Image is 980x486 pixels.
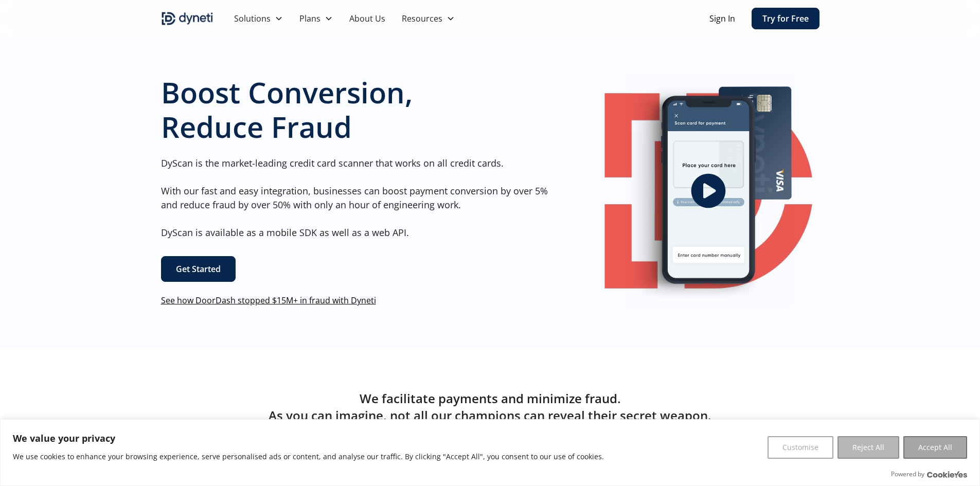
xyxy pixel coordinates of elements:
button: Accept All [903,436,967,459]
a: See how DoorDash stopped $15M+ in fraud with Dyneti [161,295,376,306]
p: DyScan is the market-leading credit card scanner that works on all credit cards. With our fast an... [161,156,556,240]
a: Try for Free [752,8,819,29]
p: We value your privacy [13,432,604,444]
p: We use cookies to enhance your browsing experience, serve personalised ads or content, and analys... [13,451,604,463]
div: Plans [299,12,320,25]
a: Visit CookieYes website [927,471,967,478]
button: Customise [768,436,833,459]
div: Plans [291,8,341,29]
div: Resources [402,12,442,25]
div: Powered by [891,469,967,479]
a: Get Started [161,256,236,282]
a: open lightbox [597,74,819,308]
h1: Boost Conversion, Reduce Fraud [161,75,556,144]
a: home [161,10,213,27]
div: Solutions [234,12,271,25]
img: Dyneti indigo logo [161,10,213,27]
h2: We facilitate payments and minimize fraud. As you can imagine, not all our champions can reveal t... [161,390,819,424]
a: Sign In [709,12,735,25]
div: Solutions [226,8,291,29]
button: Reject All [838,436,899,459]
img: Image of a mobile Dyneti UI scanning a credit card [625,74,792,308]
